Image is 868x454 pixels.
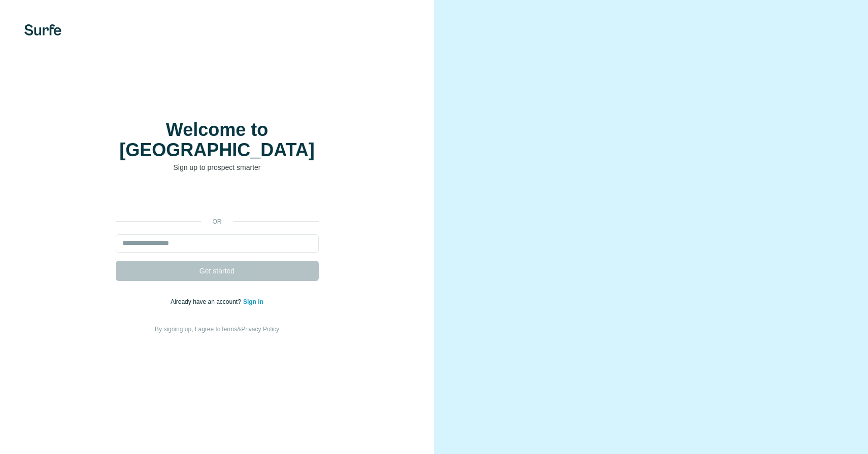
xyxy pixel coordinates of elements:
[171,298,243,305] span: Already have an account?
[243,298,263,305] a: Sign in
[111,188,324,210] iframe: Sign in with Google Button
[201,217,233,226] p: or
[116,120,319,160] h1: Welcome to [GEOGRAPHIC_DATA]
[221,326,238,333] a: Terms
[241,326,279,333] a: Privacy Policy
[24,24,61,36] img: Surfe's logo
[155,326,279,333] span: By signing up, I agree to &
[116,162,319,172] p: Sign up to prospect smarter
